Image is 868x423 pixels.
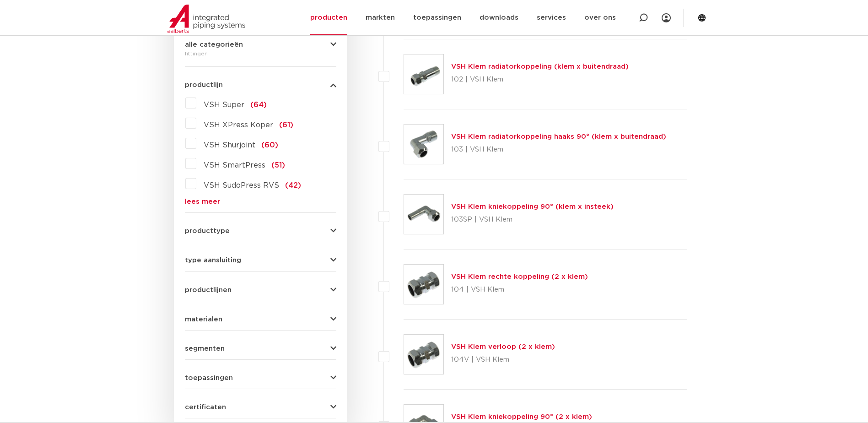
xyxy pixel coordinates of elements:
span: productlijn [185,81,223,88]
span: segmenten [185,345,225,352]
span: type aansluiting [185,257,241,264]
p: 103SP | VSH Klem [451,212,614,227]
span: producttype [185,228,230,234]
button: segmenten [185,345,336,352]
button: type aansluiting [185,257,336,264]
a: VSH Klem verloop (2 x klem) [451,343,555,350]
a: lees meer [185,198,336,205]
a: VSH Klem rechte koppeling (2 x klem) [451,273,588,280]
button: materialen [185,316,336,323]
a: VSH Klem kniekoppeling 90° (2 x klem) [451,413,592,420]
img: Thumbnail for VSH Klem kniekoppeling 90° (klem x insteek) [404,195,443,234]
span: productlijnen [185,287,232,293]
span: toepassingen [185,374,233,381]
button: productlijn [185,81,336,88]
span: (61) [279,121,293,129]
button: certificaten [185,404,336,411]
img: Thumbnail for VSH Klem radiatorkoppeling (klem x buitendraad) [404,54,443,94]
img: Thumbnail for VSH Klem verloop (2 x klem) [404,335,443,374]
button: producttype [185,228,336,234]
p: 103 | VSH Klem [451,142,666,157]
a: VSH Klem kniekoppeling 90° (klem x insteek) [451,203,614,210]
span: (42) [285,182,301,189]
a: VSH Klem radiatorkoppeling haaks 90° (klem x buitendraad) [451,133,666,140]
span: alle categorieën [185,41,243,48]
span: (64) [250,101,267,108]
img: Thumbnail for VSH Klem radiatorkoppeling haaks 90° (klem x buitendraad) [404,125,443,164]
span: VSH Super [204,101,244,108]
span: certificaten [185,404,226,411]
p: 102 | VSH Klem [451,72,629,87]
button: alle categorieën [185,41,336,48]
a: VSH Klem radiatorkoppeling (klem x buitendraad) [451,63,629,70]
span: VSH XPress Koper [204,121,273,129]
span: VSH SmartPress [204,162,265,169]
button: productlijnen [185,287,336,293]
img: Thumbnail for VSH Klem rechte koppeling (2 x klem) [404,265,443,304]
span: VSH Shurjoint [204,141,255,149]
p: 104 | VSH Klem [451,282,588,297]
span: (60) [261,141,278,149]
div: fittingen [185,48,336,59]
span: VSH SudoPress RVS [204,182,279,189]
button: toepassingen [185,374,336,381]
span: materialen [185,316,222,323]
span: (51) [271,162,285,169]
p: 104V | VSH Klem [451,352,555,367]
